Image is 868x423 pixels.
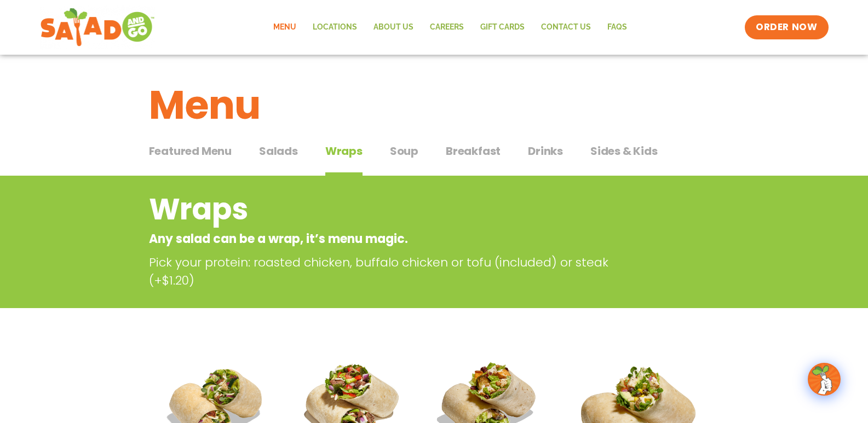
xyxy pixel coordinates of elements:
img: wpChatIcon [809,364,840,395]
span: Wraps [325,143,363,159]
span: Breakfast [446,143,501,159]
nav: Menu [265,15,635,40]
h1: Menu [149,76,720,135]
a: FAQs [599,15,635,40]
span: Soup [390,143,418,159]
div: Tabbed content [149,139,720,176]
a: Locations [304,15,365,40]
a: About Us [365,15,422,40]
img: new-SAG-logo-768×292 [40,5,156,49]
span: ORDER NOW [756,21,817,34]
p: Pick your protein: roasted chicken, buffalo chicken or tofu (included) or steak (+$1.20) [149,253,636,289]
a: Careers [422,15,472,40]
a: Contact Us [533,15,599,40]
span: Drinks [528,143,563,159]
h2: Wraps [149,187,631,231]
span: Salads [259,143,298,159]
a: ORDER NOW [745,15,828,39]
a: Menu [265,15,304,40]
span: Featured Menu [149,143,232,159]
a: GIFT CARDS [472,15,533,40]
span: Sides & Kids [590,143,658,159]
p: Any salad can be a wrap, it’s menu magic. [149,230,631,248]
